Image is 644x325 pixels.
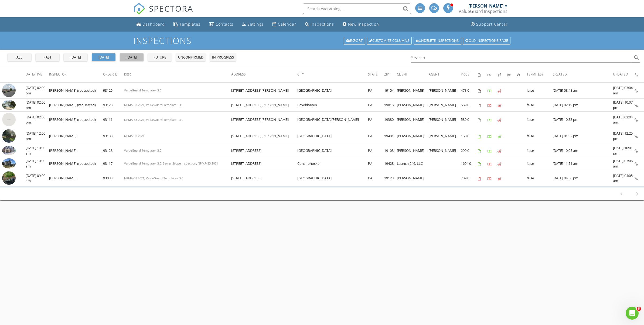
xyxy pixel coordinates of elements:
td: [PERSON_NAME] [397,82,429,99]
td: [DATE] 01:32 pm [553,128,613,144]
td: [DATE] 03:04 am [613,82,635,99]
td: [DATE] 04:56 pm [553,170,613,187]
td: [STREET_ADDRESS] [231,144,297,157]
span: Inspector [49,72,66,77]
div: all [10,55,29,60]
img: 9372999%2Fcover_photos%2FXhW4NpmWPjEd1hLPe0lZ%2Fsmall.jpg [2,146,16,155]
a: Support Center [469,19,510,29]
span: NPMA-33 2021, ValueGuard Template - 3.0 [124,176,183,180]
img: streetview [2,129,16,143]
td: [STREET_ADDRESS][PERSON_NAME] [231,99,297,112]
th: Desc: Not sorted. [124,67,231,82]
div: past [38,55,57,60]
th: Order ID: Not sorted. [103,67,124,82]
td: [DATE] 10:01 pm [613,144,635,157]
span: SPECTORA [149,3,193,14]
th: Created: Not sorted. [553,67,613,82]
button: past [36,53,59,61]
td: [STREET_ADDRESS] [231,170,297,187]
span: Date/Time [26,72,43,77]
td: [DATE] 02:00 pm [26,99,49,112]
i: search [633,54,640,61]
span: ValueGuard Template - 3.0 [124,148,161,152]
td: [DATE] 02:00 pm [26,112,49,128]
td: [PERSON_NAME] [429,128,461,144]
td: Brookhaven [297,99,368,112]
span: City [297,72,304,77]
iframe: Intercom live chat [626,307,639,320]
td: 589.0 [461,112,478,128]
td: [PERSON_NAME] [429,144,461,157]
th: Canceled: Not sorted. [517,67,527,82]
button: all [8,53,31,61]
td: [GEOGRAPHIC_DATA] [297,144,368,157]
button: [DATE] [64,53,87,61]
th: Agreements signed: Not sorted. [478,67,488,82]
td: [PERSON_NAME] [397,144,429,157]
td: [PERSON_NAME] [49,128,103,144]
td: Conshohocken [297,157,368,170]
span: ValueGuard Template - 3.0 [124,88,161,92]
td: [DATE] 12:25 pm [613,128,635,144]
td: [DATE] 02:19 pm [553,99,613,112]
td: [DATE] 04:05 am [613,170,635,187]
img: streetview [2,171,16,185]
div: Settings [247,22,264,27]
div: Support Center [476,22,508,27]
td: PA [368,99,384,112]
a: Settings [240,19,266,29]
span: Updated [613,72,628,77]
td: [PERSON_NAME] (requested) [49,112,103,128]
td: PA [368,128,384,144]
td: [STREET_ADDRESS][PERSON_NAME] [231,128,297,144]
th: Inspector: Not sorted. [49,67,103,82]
td: [PERSON_NAME] (requested) [49,82,103,99]
td: [DATE] 08:48 am [553,82,613,99]
div: [DATE] [94,55,113,60]
td: 478.0 [461,82,478,99]
th: Submitted: Not sorted. [507,67,517,82]
a: Calendar [270,19,298,29]
td: [DATE] 09:00 am [26,170,49,187]
div: New Inspection [348,22,379,27]
a: New Inspection [340,19,381,29]
th: Published: Not sorted. [498,67,507,82]
span: NPMA-33 2021 [124,134,144,138]
button: future [148,53,172,61]
img: streetview [2,113,16,126]
td: [STREET_ADDRESS][PERSON_NAME] [231,112,297,128]
td: [DATE] 10:00 am [26,144,49,157]
td: 19428 [384,157,397,170]
th: City: Not sorted. [297,67,368,82]
a: Customize Columns [367,37,412,45]
span: Order ID [103,72,118,77]
span: Address [231,72,246,77]
a: Contacts [207,19,236,29]
span: Created [553,72,567,77]
th: Updated: Not sorted. [613,67,635,82]
img: streetview [2,84,16,97]
button: [DATE] [120,53,144,61]
th: Address: Not sorted. [231,67,297,82]
input: Search [411,53,632,62]
td: false [527,112,553,128]
div: [DATE] [66,55,85,60]
img: The Best Home Inspection Software - Spectora [133,3,145,15]
td: PA [368,112,384,128]
th: State: Not sorted. [368,67,384,82]
td: [DATE] 02:00 pm [26,82,49,99]
span: Termites? [527,72,543,77]
span: Agent [429,72,439,77]
td: 19103 [384,144,397,157]
div: ValueGuard Inspections [459,9,507,14]
td: 669.0 [461,99,478,112]
td: [PERSON_NAME] [397,112,429,128]
span: NPMA-33 2021, ValueGuard Template - 3.0 [124,118,183,122]
td: [DATE] 10:07 pm [613,99,635,112]
td: false [527,157,553,170]
div: [PERSON_NAME] [468,3,503,9]
td: [DATE] 03:04 am [613,112,635,128]
span: 5 [637,307,641,311]
h1: Inspections [133,36,511,45]
td: [DATE] 11:51 am [553,157,613,170]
